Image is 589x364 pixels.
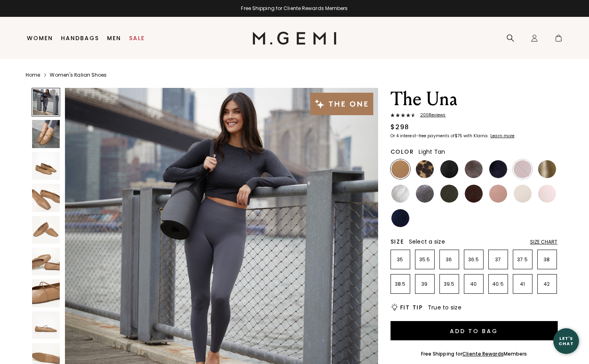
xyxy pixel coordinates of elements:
[514,160,532,178] img: Burgundy
[462,350,504,357] a: Cliente Rewards
[513,256,532,263] p: 37.5
[464,281,483,287] p: 40
[538,185,556,203] img: Ballerina Pink
[391,88,558,110] h1: The Una
[32,248,60,275] img: The Una
[465,185,483,203] img: Chocolate
[428,303,461,311] span: True to size
[490,133,514,139] klarna-placement-style-cta: Learn more
[32,152,60,180] img: The Una
[553,336,579,346] div: Let's Chat
[490,134,514,138] a: Learn more
[440,281,459,287] p: 39.5
[419,148,445,156] span: Light Tan
[513,281,532,287] p: 41
[514,185,532,203] img: Ecru
[32,216,60,244] img: The Una
[465,160,483,178] img: Cocoa
[310,93,373,115] img: The One tag
[391,185,409,203] img: Silver
[50,72,107,78] a: Women's Italian Shoes
[415,281,434,287] p: 39
[416,185,434,203] img: Gunmetal
[391,113,558,119] a: 200Reviews
[409,238,445,246] span: Select a size
[107,35,121,41] a: Men
[391,238,404,245] h2: Size
[489,160,507,178] img: Midnight Blue
[27,35,53,41] a: Women
[32,279,60,307] img: The Una
[421,351,527,357] div: Free Shipping for Members
[26,72,40,78] a: Home
[455,133,462,139] klarna-placement-style-amount: $75
[32,311,60,339] img: The Una
[415,256,434,263] p: 35.5
[464,133,490,139] klarna-placement-style-body: with Klarna
[253,32,336,45] img: M.Gemi
[440,160,458,178] img: Black
[538,281,557,287] p: 42
[440,185,458,203] img: Military
[391,133,455,139] klarna-placement-style-body: Or 4 interest-free payments of
[415,113,446,118] span: 200 Review s
[32,120,60,148] img: The Una
[538,256,557,263] p: 38
[129,35,145,41] a: Sale
[400,304,423,311] h2: Fit Tip
[530,239,558,245] div: Size Chart
[391,160,409,178] img: Light Tan
[391,122,409,132] div: $298
[61,35,99,41] a: Handbags
[489,256,508,263] p: 37
[391,321,558,340] button: Add to Bag
[464,256,483,263] p: 36.5
[391,209,409,227] img: Navy
[489,185,507,203] img: Antique Rose
[538,160,556,178] img: Gold
[32,184,60,211] img: The Una
[489,281,508,287] p: 40.5
[391,281,410,287] p: 38.5
[440,256,459,263] p: 36
[416,160,434,178] img: Leopard Print
[391,148,414,155] h2: Color
[391,256,410,263] p: 35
